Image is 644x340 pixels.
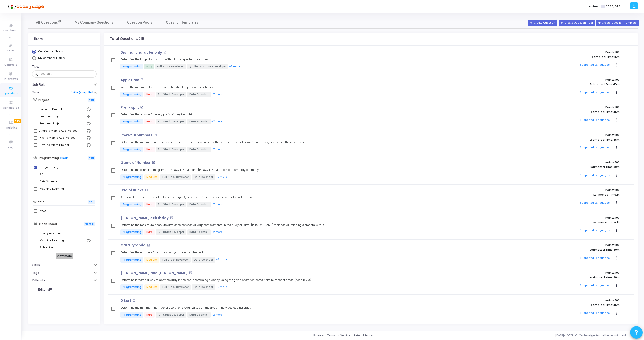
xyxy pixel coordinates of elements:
button: Supported Languages [578,89,611,96]
div: Machine Learning [39,186,64,192]
p: Estimated Time: [457,138,620,141]
span: Data Scientist [187,202,211,207]
button: +2 more [211,230,223,235]
span: Hard [144,147,155,152]
span: 30m [613,276,620,279]
p: Points: [457,188,620,192]
div: Frontend Project [39,121,62,127]
h6: Difficulty [32,279,45,282]
div: Frontend Project [39,113,62,119]
div: Subjective [39,245,54,251]
button: Supported Languages [578,144,611,152]
mat-icon: open_in_new [170,216,173,219]
button: +5 more [229,64,241,69]
h5: Determine the minimum number k such that n can be represented as the sum of k distinct powerful n... [120,141,309,144]
p: Game of Number [120,161,151,165]
h6: Project [38,98,49,102]
mat-icon: open_in_new [147,244,150,247]
p: Points: [457,216,620,219]
p: Powerful numbers [120,133,152,137]
mat-icon: open_in_new [154,133,157,137]
h5: Determine the winner of the game if [PERSON_NAME] and [PERSON_NAME], both of them play optimally. [120,168,259,172]
button: Supported Languages [578,61,611,69]
h6: MCQ [38,200,46,203]
p: Estimated Time: [457,193,620,196]
button: +2 more [216,175,227,179]
a: Privacy [313,333,324,338]
mat-icon: search [34,72,40,76]
span: Analytics [5,126,17,130]
label: Invites: [589,4,599,9]
a: Terms of Service [327,333,350,338]
span: Data Scientist [187,147,211,152]
span: Data Scientist [187,312,211,318]
span: Full Stack Developer [156,312,186,318]
span: 45m [613,303,620,307]
button: Job Role [28,81,100,89]
div: Backend Project [39,106,62,112]
a: 1 filter(s) applied [71,91,93,94]
span: Questions [4,92,18,96]
span: Dashboard [3,29,18,33]
h6: Title: [32,65,95,69]
h5: An individual, whom we shall refer to as Player A, has a set of n items, each associated with a p... [120,196,255,199]
span: FAQ [8,146,13,150]
span: T [601,5,605,8]
button: +2 more [211,92,223,97]
span: My Company Library [38,56,65,60]
button: Difficulty [28,277,100,284]
button: +2 more [216,285,227,290]
span: Data Scientist [187,119,211,124]
span: Full Stack Developer [160,174,191,180]
mat-icon: open_in_new [145,188,148,192]
p: Estimated Time: [457,83,620,86]
span: 1h [617,221,620,224]
div: DevOps Micro Project [39,142,69,148]
h4: Total Questions: 219 [110,37,144,41]
div: Programming [39,164,58,171]
h5: Determine the longest substring without any repeated characters. [120,58,209,61]
button: Actions [613,172,620,179]
mat-icon: open_in_new [152,161,155,164]
h6: Programming [39,156,59,160]
img: logo [6,1,44,11]
mat-radio-group: Select Library [32,50,97,61]
button: +2 more [211,147,223,152]
h5: Determine if there's a way to sort the array in the non-decreasing order by using the given opera... [120,278,311,282]
div: Data Science [39,179,57,185]
div: Android Mobile App Project [39,128,77,134]
div: Quality Assurance [39,230,63,236]
button: Actions [613,62,620,69]
div: Hybrid Mobile App Project [39,135,75,141]
span: Data Scientist [187,92,211,97]
span: 30m [613,165,620,169]
button: Skills [28,261,100,269]
button: Supported Languages [578,227,611,234]
span: Full Stack Developer [156,202,186,207]
p: Points: [457,133,620,137]
p: 0 Sort [120,299,131,303]
span: Tests [7,49,15,53]
span: 100 [615,105,620,109]
h5: Determine the number of pyramids will you have constructed. [120,251,203,254]
span: Programming [120,174,143,180]
span: Medium [144,284,159,290]
p: Distinct character only [120,51,162,55]
p: Points: [457,243,620,247]
button: +2 more [211,119,223,124]
h6: Open Ended [39,222,57,226]
span: Hard [144,119,155,124]
p: Bag of Bricks [120,188,144,192]
span: Programming [120,119,143,124]
button: Actions [613,254,620,262]
span: Question Templates [166,20,198,25]
span: 100 [615,188,620,192]
mat-icon: open_in_new [132,299,136,302]
span: Medium [144,257,159,263]
span: My Company Questions [75,20,113,25]
span: Full Stack Developer [160,257,191,263]
p: Estimated Time: [457,276,620,279]
button: +2 more [216,257,227,262]
div: MCQ [39,208,46,214]
button: Supported Languages [578,199,611,207]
